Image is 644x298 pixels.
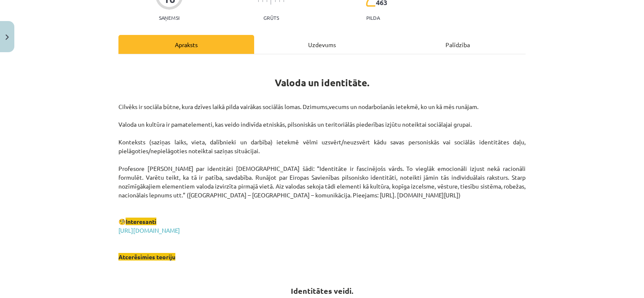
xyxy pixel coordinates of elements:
[254,35,390,54] div: Uzdevums
[263,15,279,21] p: Grūts
[118,253,175,261] span: Atcerēsimies teoriju
[275,77,370,89] b: Valoda un identitāte.
[118,102,526,261] p: Cilvēks ir sociāla būtne, kura dzīves laikā pilda vairākas sociālās lomas. Dzimums,vecums un noda...
[366,15,380,21] p: pilda
[156,15,183,21] p: Saņemsi
[5,35,9,40] img: icon-close-lesson-0947bae3869378f0d4975bcd49f059093ad1ed9edebbc8119c70593378902aed.svg
[291,286,353,295] strong: Identitātes veidi.
[118,226,180,234] a: [URL][DOMAIN_NAME]
[390,35,526,54] div: Palīdzība
[118,35,254,54] div: Apraksts
[126,218,156,225] span: Interesanti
